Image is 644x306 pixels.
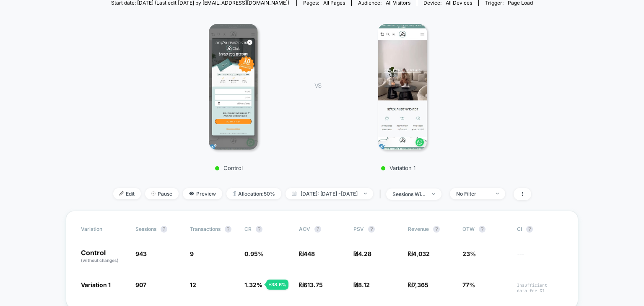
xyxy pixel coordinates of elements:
span: 1.32 % [244,281,262,288]
span: OTW [462,226,509,233]
span: Edit [113,188,141,199]
img: end [496,193,499,194]
span: ₪ [299,250,315,257]
p: Variation 1 [330,165,467,171]
span: Preview [183,188,222,199]
span: CR [244,226,252,232]
span: 23% [462,250,476,257]
span: 4,032 [413,250,430,257]
span: PSV [353,226,364,232]
span: ₪ [408,250,430,257]
img: edit [119,191,124,196]
img: rebalance [233,191,236,196]
img: Variation 1 main [378,24,427,150]
img: end [151,191,156,196]
button: ? [433,226,440,233]
span: 12 [190,281,196,288]
span: Pause [145,188,179,199]
span: Variation [81,226,127,233]
div: sessions with impression [392,191,426,197]
img: end [432,193,435,195]
button: ? [256,226,262,233]
button: ? [314,226,321,233]
span: Transactions [190,226,221,232]
span: (without changes) [81,258,119,263]
img: calendar [292,191,296,196]
button: ? [161,226,167,233]
span: 448 [304,250,315,257]
img: end [364,193,367,194]
span: VS [314,82,321,89]
span: --- [517,251,563,264]
span: Insufficient data for CI [517,282,563,293]
span: 0.95 % [244,250,264,257]
button: ? [368,226,375,233]
span: CI [517,226,563,233]
span: Variation 1 [81,281,111,288]
span: Revenue [408,226,429,232]
p: Control [81,249,127,264]
span: 613.75 [304,281,323,288]
span: 9 [190,250,194,257]
span: 4.28 [358,250,371,257]
div: No Filter [456,191,490,197]
p: Control [161,165,298,171]
span: [DATE]: [DATE] - [DATE] [286,188,373,199]
span: ₪ [408,281,428,288]
span: | [377,188,386,200]
span: 943 [135,250,147,257]
span: 7,365 [413,281,428,288]
button: ? [526,226,533,233]
span: 907 [135,281,146,288]
button: ? [225,226,231,233]
span: Sessions [135,226,156,232]
span: Allocation: 50% [226,188,281,199]
span: 77% [462,281,475,288]
div: + 38.6 % [266,280,288,290]
span: ₪ [299,281,323,288]
span: ₪ [353,281,370,288]
span: 8.12 [358,281,370,288]
img: Control main [209,24,258,150]
span: ₪ [353,250,371,257]
span: AOV [299,226,310,232]
button: ? [479,226,486,233]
